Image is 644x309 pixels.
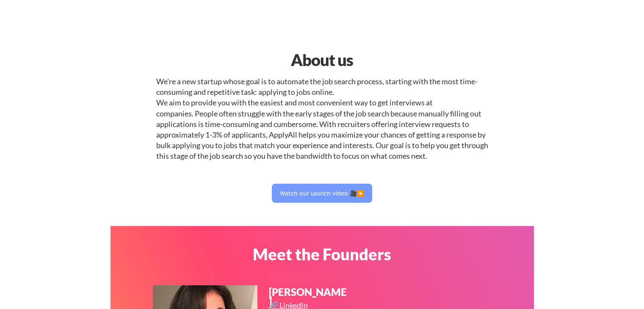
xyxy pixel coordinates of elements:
div: We're a new startup whose goal is to automate the job search process, starting with the most time... [156,76,488,162]
button: Watch our launch video 🎥▶️ [272,184,372,203]
div: [PERSON_NAME] [269,287,348,307]
div: Meet the Founders [213,246,431,262]
div: About us [213,48,431,72]
div: 🔗 LinkedIn [269,301,310,309]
